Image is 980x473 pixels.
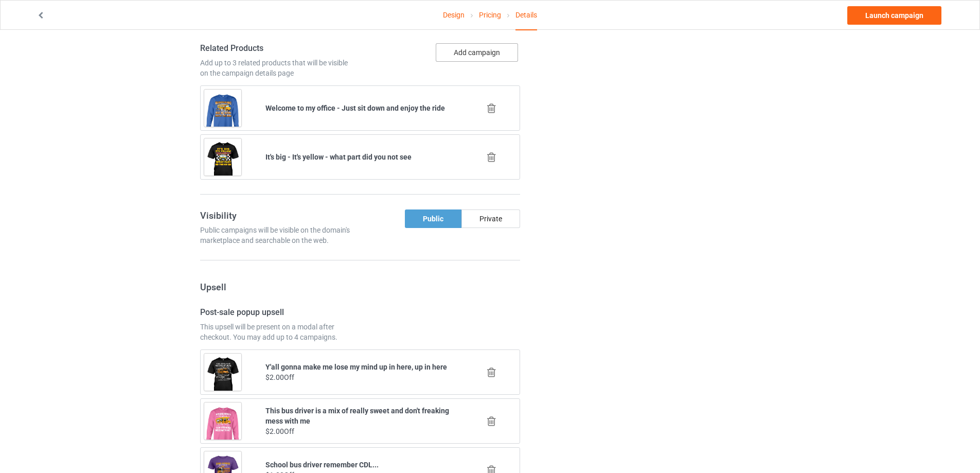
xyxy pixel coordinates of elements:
a: Pricing [479,1,501,29]
b: This bus driver is a mix of really sweet and don't freaking mess with me [265,407,449,425]
div: Private [461,209,520,228]
div: $2.00 Off [265,426,455,436]
h3: Visibility [200,209,357,221]
div: $2.00 Off [265,372,455,382]
b: Welcome to my office - Just sit down and enjoy the ride [265,104,445,112]
div: Details [515,1,537,30]
a: Design [443,1,465,29]
div: This upsell will be present on a modal after checkout. You may add up to 4 campaigns. [200,322,357,342]
b: It's big - It's yellow - what part did you not see [265,153,412,161]
h4: Post-sale popup upsell [200,307,357,318]
div: Public campaigns will be visible on the domain's marketplace and searchable on the web. [200,225,357,246]
div: Add up to 3 related products that will be visible on the campaign details page [200,58,357,78]
b: Y'all gonna make me lose my mind up in here, up in here [265,363,447,371]
h4: Related Products [200,43,357,54]
a: Launch campaign [847,6,941,25]
button: Add campaign [436,43,518,62]
div: Public [405,209,461,228]
b: School bus driver remember CDL... [265,461,379,469]
h3: Upsell [200,281,520,293]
